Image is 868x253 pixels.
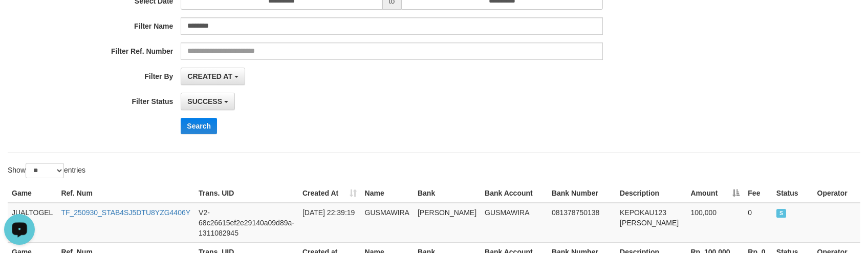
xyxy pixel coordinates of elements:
th: Bank [414,184,481,203]
span: SUCCESS [776,209,787,218]
th: Status [772,184,813,203]
th: Game [8,184,57,203]
span: SUCCESS [187,97,222,106]
td: V2-68c26615ef2e29140a09d89a-1311082945 [194,203,298,243]
button: Open LiveChat chat widget [4,4,35,35]
th: Created At: activate to sort column ascending [298,184,361,203]
td: KEPOKAU123 [PERSON_NAME] [616,203,686,243]
label: Show entries [8,163,85,178]
th: Amount: activate to sort column descending [686,184,744,203]
th: Fee [744,184,772,203]
th: Ref. Num [57,184,194,203]
button: SUCCESS [181,93,235,110]
td: GUSMAWIRA [481,203,548,243]
a: TF_250930_STAB4SJ5DTU8YZG4406Y [61,208,190,217]
td: 100,000 [686,203,744,243]
span: CREATED AT [187,72,232,80]
td: [DATE] 22:39:19 [298,203,361,243]
th: Bank Account [481,184,548,203]
td: JUALTOGEL [8,203,57,243]
th: Trans. UID [194,184,298,203]
th: Operator [813,184,860,203]
td: GUSMAWIRA [361,203,414,243]
td: 0 [744,203,772,243]
th: Name [361,184,414,203]
select: Showentries [26,163,64,178]
button: Search [181,118,217,134]
th: Description [616,184,686,203]
button: CREATED AT [181,68,245,85]
th: Bank Number [548,184,616,203]
td: 081378750138 [548,203,616,243]
td: [PERSON_NAME] [414,203,481,243]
